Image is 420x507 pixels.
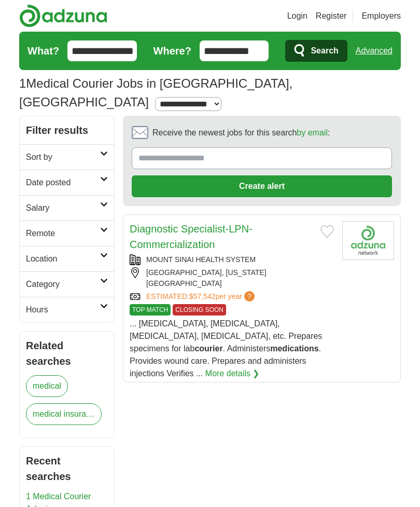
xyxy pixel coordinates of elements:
a: Advanced [356,40,393,61]
h2: Recent searches [26,453,108,484]
h1: Medical Courier Jobs in [GEOGRAPHIC_DATA], [GEOGRAPHIC_DATA] [19,76,292,109]
h2: Salary [26,202,100,214]
strong: courier [194,344,222,353]
label: Where? [153,43,191,59]
a: medical [26,375,68,397]
a: More details ❯ [205,367,260,380]
button: Create alert [132,175,392,197]
div: [GEOGRAPHIC_DATA], [US_STATE][GEOGRAPHIC_DATA] [130,267,334,289]
img: Company logo [342,221,394,260]
button: Add to favorite jobs [320,225,334,238]
span: CLOSING SOON [173,304,226,316]
a: Login [287,10,307,22]
a: ESTIMATED:$57,542per year? [146,291,257,302]
h2: Category [26,278,100,291]
h2: Remote [26,227,100,240]
a: Date posted [20,170,114,195]
a: Remote [20,221,114,246]
a: medical insurance [26,403,102,425]
h2: Filter results [20,116,114,144]
a: Register [316,10,347,22]
a: Sort by [20,144,114,170]
a: Employers [361,10,401,22]
a: Hours [20,297,114,322]
span: Receive the newest jobs for this search : [152,127,330,139]
h2: Date posted [26,176,100,189]
a: Diagnostic Specialist-LPN-Commercialization [130,223,253,250]
h2: Hours [26,304,100,316]
div: MOUNT SINAI HEALTH SYSTEM [130,254,334,265]
h2: Sort by [26,151,100,163]
h2: Related searches [26,338,108,369]
label: What? [27,43,59,59]
span: ... [MEDICAL_DATA], [MEDICAL_DATA], [MEDICAL_DATA], [MEDICAL_DATA], etc. Prepares specimens for l... [130,319,322,378]
span: TOP MATCH [130,304,171,316]
img: Adzuna logo [19,4,107,28]
h2: Location [26,253,100,265]
a: by email [297,128,328,137]
span: $57,542 [189,292,216,300]
a: Salary [20,195,114,221]
button: Search [285,40,347,62]
span: ? [244,291,255,302]
span: 1 [19,74,26,93]
span: Search [311,40,338,61]
a: Location [20,246,114,271]
a: Category [20,271,114,297]
strong: medications [270,344,318,353]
